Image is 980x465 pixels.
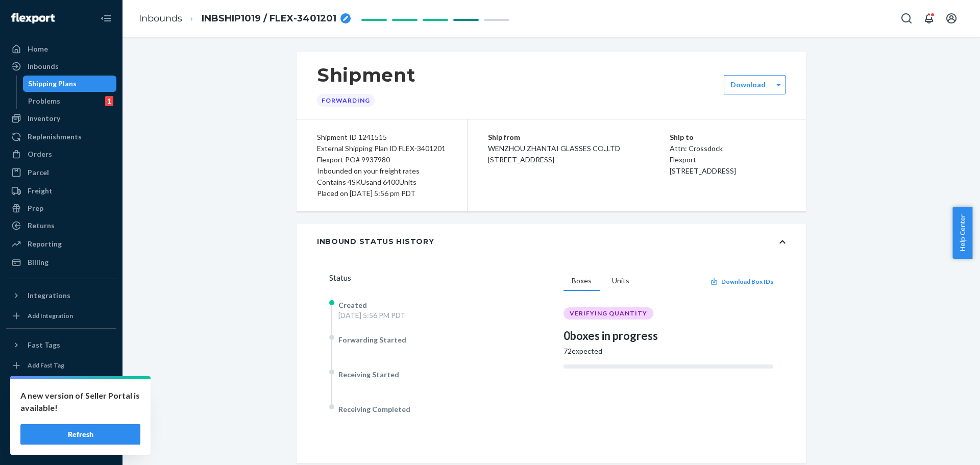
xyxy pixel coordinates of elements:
[11,13,55,23] img: Flexport logo
[28,167,49,178] div: Parcel
[317,132,447,143] div: Shipment ID 1241515
[338,405,410,413] span: Receiving Completed
[202,12,336,26] span: INBSHIP1019 / FLEX-3401201
[28,340,60,350] div: Fast Tags
[329,272,551,284] div: Status
[6,41,116,57] a: Home
[6,357,116,374] a: Add Fast Tag
[317,64,415,86] h1: Shipment
[105,96,113,106] div: 1
[338,310,405,321] div: [DATE] 5:56 PM PDT
[28,61,59,71] div: Inbounds
[6,419,116,435] a: Help Center
[563,328,773,344] div: 0 boxes in progress
[710,277,773,286] button: Download Box IDs
[670,166,736,175] span: [STREET_ADDRESS]
[317,165,447,177] div: Inbounded on your freight rates
[6,217,116,234] a: Returns
[28,186,53,196] div: Freight
[6,129,116,145] a: Replenishments
[6,146,116,162] a: Orders
[488,144,620,164] span: WENZHOU ZHANTAI GLASSES CO.,LTD [STREET_ADDRESS]
[563,272,600,291] button: Boxes
[28,221,55,231] div: Returns
[20,389,140,414] p: A new version of Seller Portal is available!
[317,143,447,154] div: External Shipping Plan ID FLEX-3401201
[28,290,70,301] div: Integrations
[915,434,970,460] iframe: Opens a widget where you can chat to one of our agents
[670,132,786,143] p: Ship to
[6,402,116,418] button: Talk to Support
[139,13,182,24] a: Inbounds
[317,154,447,165] div: Flexport PO# 9937980
[338,370,399,379] span: Receiving Started
[28,44,48,54] div: Home
[6,254,116,271] a: Billing
[6,110,116,127] a: Inventory
[28,257,48,267] div: Billing
[28,132,82,142] div: Replenishments
[6,236,116,252] a: Reporting
[28,239,62,249] div: Reporting
[23,93,117,109] a: Problems1
[941,8,962,29] button: Open account menu
[670,143,786,154] p: Attn: Crossdock
[6,287,116,304] button: Integrations
[28,361,64,370] div: Add Fast Tag
[6,58,116,75] a: Inbounds
[28,149,52,159] div: Orders
[6,164,116,181] a: Parcel
[96,8,116,29] button: Close Navigation
[488,132,670,143] p: Ship from
[28,96,60,106] div: Problems
[20,424,140,445] button: Refresh
[338,301,367,309] span: Created
[563,346,773,356] div: 72 expected
[338,335,406,344] span: Forwarding Started
[28,203,43,213] div: Prep
[23,76,117,92] a: Shipping Plans
[131,4,359,34] ol: breadcrumbs
[570,309,647,317] span: VERIFYING QUANTITY
[670,154,786,165] p: Flexport
[6,384,116,401] a: Settings
[730,80,766,90] label: Download
[317,188,447,199] div: Placed on [DATE] 5:56 pm PDT
[919,8,939,29] button: Open notifications
[317,177,447,188] div: Contains 4 SKUs and 6400 Units
[28,113,60,124] div: Inventory
[317,236,434,247] div: Inbound Status History
[604,272,638,291] button: Units
[6,200,116,216] a: Prep
[6,436,116,453] button: Give Feedback
[28,79,77,89] div: Shipping Plans
[6,308,116,324] a: Add Integration
[28,311,73,320] div: Add Integration
[952,207,972,259] button: Help Center
[317,94,375,107] div: Forwarding
[6,337,116,353] button: Fast Tags
[896,8,917,29] button: Open Search Box
[6,183,116,199] a: Freight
